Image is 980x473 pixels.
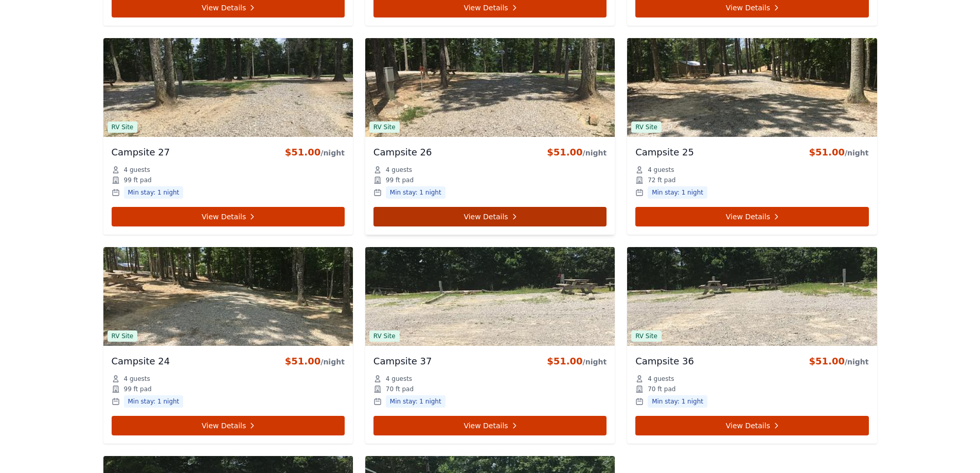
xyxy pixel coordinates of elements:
[386,166,412,174] span: 4 guests
[373,145,432,160] h3: Campsite 26
[124,166,150,174] span: 4 guests
[648,395,707,408] span: Min stay: 1 night
[809,145,868,160] div: $51.00
[108,121,138,133] span: RV Site
[648,385,675,393] span: 70 ft pad
[108,330,138,342] span: RV Site
[635,145,694,160] h3: Campsite 25
[809,354,868,369] div: $51.00
[124,186,184,199] span: Min stay: 1 night
[285,145,345,160] div: $51.00
[547,145,607,160] div: $51.00
[627,38,877,137] img: Campsite 25
[547,354,607,369] div: $51.00
[845,358,869,366] span: /night
[112,416,345,435] a: View Details
[386,395,446,408] span: Min stay: 1 night
[845,149,869,157] span: /night
[112,207,345,226] a: View Details
[583,358,607,366] span: /night
[386,186,446,199] span: Min stay: 1 night
[648,375,674,383] span: 4 guests
[373,354,432,369] h3: Campsite 37
[285,354,345,369] div: $51.00
[320,149,345,157] span: /night
[365,247,615,346] img: Campsite 37
[635,207,868,226] a: View Details
[583,149,607,157] span: /night
[112,354,170,369] h3: Campsite 24
[124,385,152,393] span: 99 ft pad
[386,176,414,184] span: 99 ft pad
[648,166,674,174] span: 4 guests
[648,176,675,184] span: 72 ft pad
[369,121,400,133] span: RV Site
[631,121,662,133] span: RV Site
[635,354,694,369] h3: Campsite 36
[124,375,150,383] span: 4 guests
[320,358,345,366] span: /night
[103,247,353,346] img: Campsite 24
[103,38,353,137] img: Campsite 27
[112,145,170,160] h3: Campsite 27
[373,416,607,435] a: View Details
[369,330,400,342] span: RV Site
[648,186,707,199] span: Min stay: 1 night
[386,385,414,393] span: 70 ft pad
[365,38,615,137] img: Campsite 26
[386,375,412,383] span: 4 guests
[635,416,868,435] a: View Details
[631,330,662,342] span: RV Site
[124,395,184,408] span: Min stay: 1 night
[124,176,152,184] span: 99 ft pad
[373,207,607,226] a: View Details
[627,247,877,346] img: Campsite 36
